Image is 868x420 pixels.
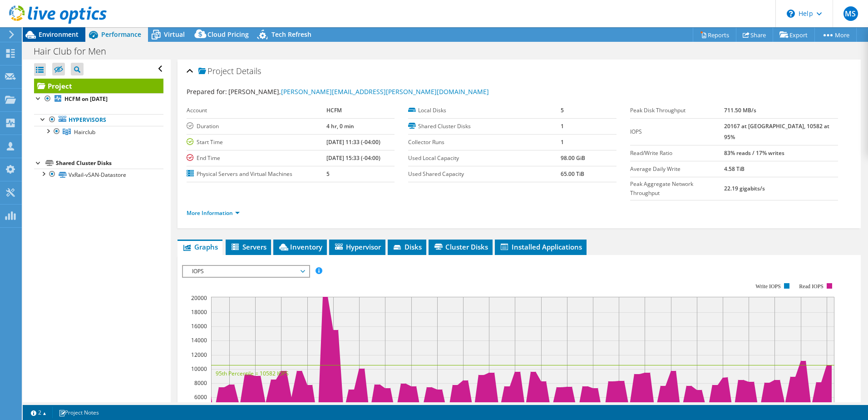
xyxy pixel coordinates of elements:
text: 14000 [191,336,207,344]
text: 20000 [191,294,207,302]
a: VxRail-vSAN-Datastore [34,169,163,180]
label: Peak Disk Throughput [630,106,725,115]
b: HCFM on [DATE] [64,95,108,103]
a: More [814,28,857,42]
b: 65.00 TiB [561,170,584,178]
a: 2 [25,407,53,418]
b: 5 [326,170,330,178]
span: [PERSON_NAME], [228,87,489,96]
span: Details [236,65,261,76]
text: Read IOPS [799,283,824,290]
b: 22.19 gigabits/s [724,185,765,192]
b: 1 [561,122,564,130]
span: Project [198,67,234,76]
a: Project [34,79,163,93]
b: [DATE] 11:33 (-04:00) [326,138,380,146]
a: Hypervisors [34,114,163,126]
label: Start Time [187,138,326,147]
span: Virtual [164,30,185,39]
svg: \n [787,10,795,18]
label: Account [187,106,326,115]
label: End Time [187,154,326,163]
a: More Information [187,209,240,217]
label: Prepared for: [187,87,227,96]
span: Cluster Disks [433,242,488,251]
b: 4 hr, 0 min [326,122,354,130]
label: Average Daily Write [630,165,725,174]
text: 12000 [191,351,207,359]
span: Cloud Pricing [207,30,249,39]
b: [DATE] 15:33 (-04:00) [326,154,380,162]
a: HCFM on [DATE] [34,93,163,105]
label: Local Disks [408,106,561,115]
a: Project Notes [52,407,105,418]
text: 18000 [191,308,207,316]
label: Used Local Capacity [408,154,561,163]
span: Environment [39,30,79,39]
span: Hairclub [74,128,95,136]
span: Servers [230,242,266,251]
b: 711.50 MB/s [724,106,756,114]
b: 1 [561,138,564,146]
label: Read/Write Ratio [630,149,725,158]
h1: Hair Club for Men [30,46,120,56]
b: 20167 at [GEOGRAPHIC_DATA], 10582 at 95% [724,122,829,141]
b: 5 [561,106,564,114]
b: 98.00 GiB [561,154,585,162]
div: Shared Cluster Disks [56,158,163,169]
span: IOPS [187,266,304,277]
label: Physical Servers and Virtual Machines [187,170,326,179]
b: HCFM [326,106,342,114]
text: 8000 [194,379,207,387]
text: 6000 [194,393,207,401]
label: Duration [187,122,326,131]
span: Installed Applications [499,242,582,251]
text: 10000 [191,365,207,373]
text: 95th Percentile = 10582 IOPS [216,370,289,377]
label: Shared Cluster Disks [408,122,561,131]
text: 16000 [191,322,207,330]
label: Used Shared Capacity [408,170,561,179]
label: IOPS [630,127,725,136]
span: Hypervisor [334,242,381,251]
span: Graphs [182,242,218,251]
span: Performance [101,30,141,39]
a: Hairclub [34,126,163,138]
span: MS [843,6,858,21]
label: Collector Runs [408,138,561,147]
label: Peak Aggregate Network Throughput [630,180,725,198]
span: Tech Refresh [271,30,311,39]
a: [PERSON_NAME][EMAIL_ADDRESS][PERSON_NAME][DOMAIN_NAME] [281,87,489,96]
text: Write IOPS [755,283,781,290]
span: Disks [392,242,422,251]
span: Inventory [278,242,322,251]
b: 4.58 TiB [724,165,745,173]
a: Reports [693,28,736,42]
b: 83% reads / 17% writes [724,149,784,157]
a: Export [773,28,815,42]
a: Share [736,28,773,42]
